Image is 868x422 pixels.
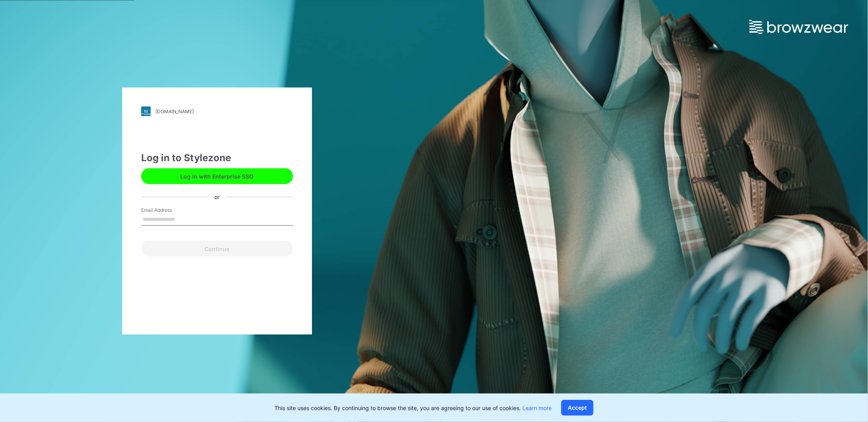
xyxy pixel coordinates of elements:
[141,168,293,184] button: Log in with Enterprise SSO
[141,151,293,165] div: Log in to Stylezone
[141,106,151,116] img: stylezone-logo.562084cfcfab977791bfbf7441f1a819.svg
[141,207,197,214] label: Email Address
[561,400,594,416] button: Accept
[749,20,848,34] img: browzwear-logo.e42bd6dac1945053ebaf764b6aa21510.svg
[208,193,226,201] div: or
[522,405,552,411] a: Learn more
[141,106,293,116] a: [DOMAIN_NAME]
[274,404,552,412] p: This site uses cookies. By continuing to browse the site, you are agreeing to our use of cookies.
[155,108,194,114] div: [DOMAIN_NAME]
